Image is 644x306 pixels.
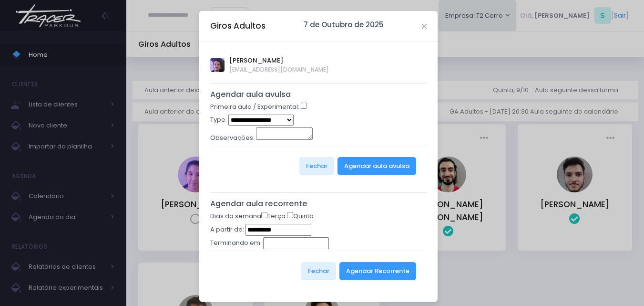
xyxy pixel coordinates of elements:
h5: Giros Adultos [210,20,266,32]
span: [EMAIL_ADDRESS][DOMAIN_NAME] [229,65,329,74]
button: Fechar [301,262,336,280]
label: Primeira aula / Experimental: [210,102,299,112]
label: A partir de: [210,225,244,234]
h6: 7 de Outubro de 2025 [304,21,384,29]
input: Quinta [287,212,293,218]
h5: Agendar aula avulsa [210,90,427,99]
label: Type: [210,115,227,125]
h5: Agendar aula recorrente [210,199,427,209]
button: Agendar aula avulsa [337,157,416,175]
button: Fechar [299,157,334,175]
button: Agendar Recorrente [339,262,416,280]
form: Dias da semana [210,211,427,291]
label: Observações: [210,133,255,143]
button: Close [422,24,427,29]
label: Quinta [287,211,314,221]
label: Terça [261,211,286,221]
span: [PERSON_NAME] [229,56,329,65]
label: Terminando em: [210,238,262,248]
input: Terça [261,212,267,218]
